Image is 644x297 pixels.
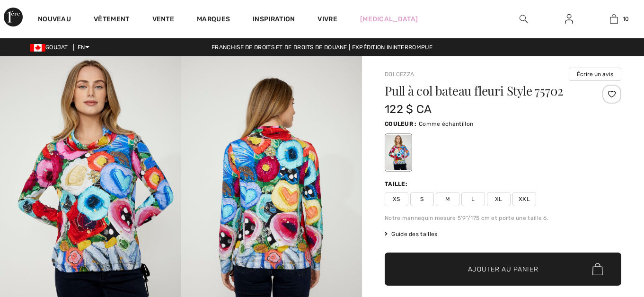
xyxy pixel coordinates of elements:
[386,135,411,170] div: As sample
[385,214,621,222] div: Notre mannequin mesure 5'9"/175 cm et porte une taille 6.
[385,103,432,116] span: 122 $ CA
[592,263,603,275] img: Bag.svg
[512,192,536,206] span: XXL
[385,180,409,188] div: Taille:
[385,253,621,286] button: Ajouter au panier
[318,14,337,24] a: Vivre
[360,14,418,24] a: [MEDICAL_DATA]
[610,13,618,25] img: Mon sac
[30,44,72,51] span: GOUJAT
[152,15,175,25] a: Vente
[385,71,414,78] a: Dolcezza
[4,8,23,26] img: 1ère Avenue
[385,192,408,206] span: XS
[385,121,417,127] span: Couleur :
[623,15,629,23] span: 10
[557,13,581,25] a: Sign In
[487,192,511,206] span: XL
[410,192,434,206] span: S
[419,121,473,127] span: Comme échantillon
[385,85,582,97] h1: Pull à col bateau fleuri Style 75702
[461,192,485,206] span: L
[253,15,295,25] span: Inspiration
[78,44,85,51] font: EN
[94,15,129,25] a: Vêtement
[569,68,621,81] button: Écrire un avis
[565,13,573,25] img: Mes infos
[38,15,71,25] a: Nouveau
[197,15,230,25] a: Marques
[30,44,45,52] img: Dollar canadien
[436,192,459,206] span: M
[520,13,528,25] img: Rechercher sur le site Web
[592,13,636,25] a: 10
[391,231,437,237] font: Guide des tailles
[468,264,538,274] span: Ajouter au panier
